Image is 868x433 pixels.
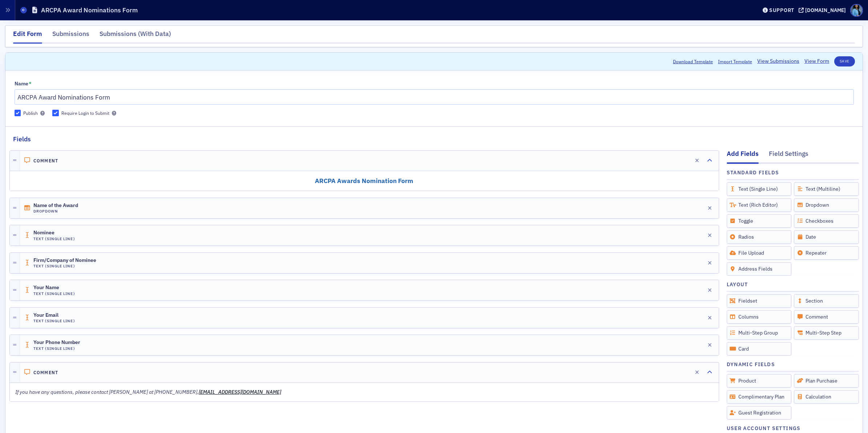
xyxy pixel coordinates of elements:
div: Checkboxes [794,214,859,228]
div: Text (Rich Editor) [727,198,792,212]
div: Section [794,294,859,308]
span: Import Template [718,58,752,65]
h4: Standard Fields [727,169,779,177]
h4: User Account Settings [727,425,801,432]
div: Dropdown [794,198,859,212]
div: Require Login to Submit [61,110,109,116]
span: Name of the Award [33,203,78,209]
div: Product [727,374,792,388]
div: Add Fields [727,149,759,163]
input: Publish [15,110,21,116]
div: Edit [693,316,702,320]
button: Download Template [673,58,713,65]
div: Publish [23,110,38,116]
div: Toggle [727,214,792,228]
div: Columns [727,310,792,324]
div: Plan Purchase [794,374,859,388]
span: Your Email [33,312,74,318]
h2: Fields [13,134,31,144]
h4: Text (Single Line) [33,264,96,268]
div: Submissions [52,29,89,43]
div: Submissions (With Data) [100,29,171,43]
em: If you have any questions, please contact [PERSON_NAME] at [PHONE_NUMBER], [15,389,199,395]
div: File Upload [727,246,792,260]
span: Your Name [33,285,74,291]
div: Radios [727,230,792,244]
input: Require Login to Submit [52,110,59,116]
h4: Text (Single Line) [33,291,75,296]
h4: Dropdown [33,209,78,214]
span: Your Phone Number [33,340,80,345]
span: Nominee [33,230,74,236]
div: Address Fields [727,262,792,276]
div: Text (Multiline) [794,182,859,196]
div: Card [727,342,792,356]
div: Name [15,81,28,87]
em: [EMAIL_ADDRESS][DOMAIN_NAME] [199,389,281,395]
a: [EMAIL_ADDRESS][DOMAIN_NAME] [199,389,281,395]
strong: ARCPA Awards Nomination Form [315,177,413,185]
div: Comment [794,310,859,324]
div: Calculation [794,390,859,404]
div: Support [769,7,794,13]
div: Edit [693,206,702,210]
abbr: This field is required [29,81,32,87]
button: [DOMAIN_NAME] [799,8,848,13]
div: Fieldset [727,294,792,308]
h4: Text (Single Line) [33,236,75,241]
div: Guest Registration [727,406,792,420]
div: Repeater [794,246,859,260]
div: Date [794,230,859,244]
div: Edit [680,159,689,163]
div: Edit [693,261,702,265]
div: Field Settings [769,149,808,162]
div: Edit [693,288,702,292]
div: [DOMAIN_NAME] [805,7,846,13]
a: View Form [804,57,829,65]
div: Multi-Step Step [794,326,859,340]
h4: Comment [33,158,58,163]
button: Save [834,56,855,66]
span: Profile [850,4,863,17]
div: Multi-Step Group [727,326,792,340]
h4: Comment [33,370,58,375]
div: Text (Single Line) [727,182,792,196]
h4: Text (Single Line) [33,346,80,351]
h1: ARCPA Award Nominations Form [41,6,138,15]
div: Edit Form [13,29,42,44]
div: Edit [680,371,689,375]
h4: Dynamic Fields [727,361,775,368]
h4: Text (Single Line) [33,319,75,323]
div: Edit [693,234,702,238]
span: Firm/Company of Nominee [33,258,96,263]
h4: Layout [727,281,748,288]
a: View Submissions [757,57,799,65]
div: Edit [693,343,702,347]
div: Complimentary Plan [727,390,792,404]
